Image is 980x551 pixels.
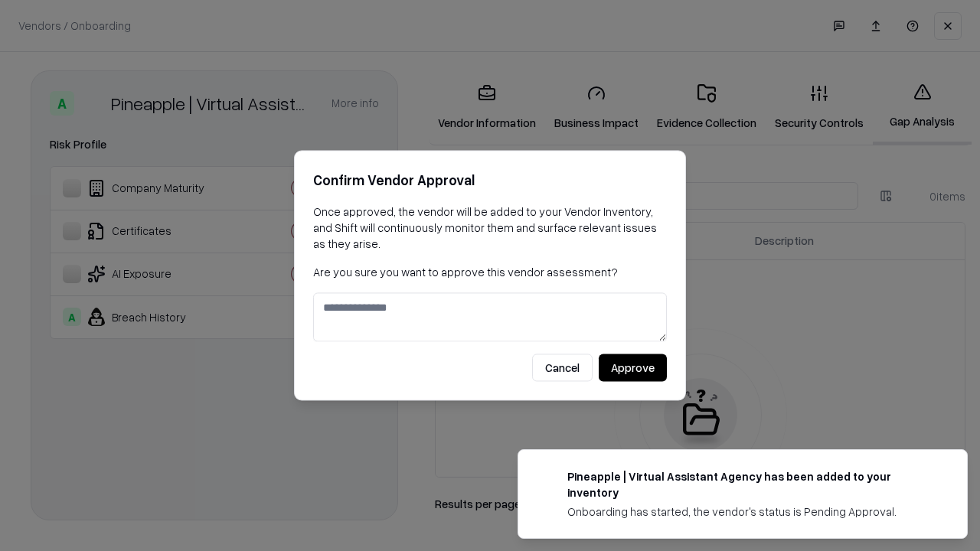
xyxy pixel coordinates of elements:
h2: Confirm Vendor Approval [313,169,667,191]
button: Approve [599,354,667,382]
img: trypineapple.com [537,468,555,487]
button: Cancel [532,354,593,382]
p: Are you sure you want to approve this vendor assessment? [313,264,667,280]
p: Once approved, the vendor will be added to your Vendor Inventory, and Shift will continuously mon... [313,204,667,252]
div: Onboarding has started, the vendor's status is Pending Approval. [567,504,930,520]
div: Pineapple | Virtual Assistant Agency has been added to your inventory [567,468,930,500]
